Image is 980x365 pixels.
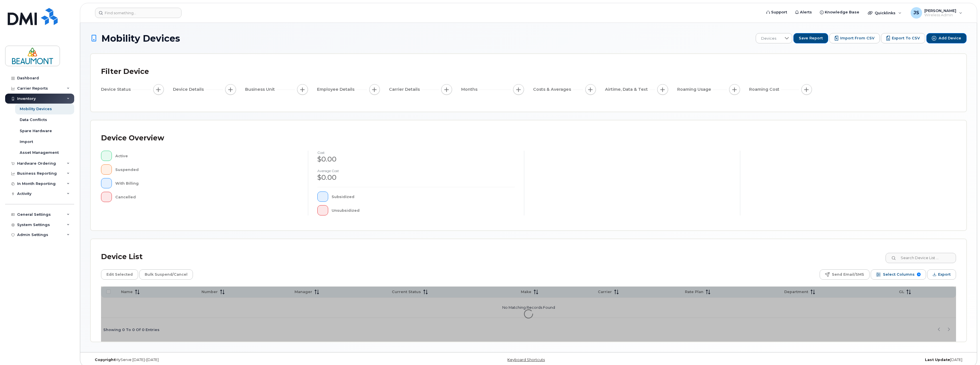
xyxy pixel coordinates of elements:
[332,191,515,202] div: Subsidized
[317,169,515,173] h4: Average cost
[106,270,133,279] span: Edit Selected
[317,151,515,154] h4: cost
[749,86,781,92] span: Roaming Cost
[840,36,874,41] span: Import from CSV
[461,86,479,92] span: Months
[101,131,164,146] div: Device Overview
[101,86,132,92] span: Device Status
[115,151,299,161] div: Active
[820,269,870,280] button: Send Email/SMS
[507,358,545,362] a: Keyboard Shortcuts
[927,269,956,280] button: Export
[101,64,149,79] div: Filter Device
[173,86,205,92] span: Device Details
[317,173,515,182] div: $0.00
[317,154,515,164] div: $0.00
[101,33,180,43] span: Mobility Devices
[886,253,956,263] input: Search Device List ...
[793,33,828,43] button: Save Report
[938,270,951,279] span: Export
[881,33,925,43] button: Export to CSV
[756,33,781,44] span: Devices
[145,270,187,279] span: Bulk Suspend/Cancel
[883,270,915,279] span: Select Columns
[90,358,382,362] div: MyServe [DATE]–[DATE]
[677,86,713,92] span: Roaming Usage
[101,249,143,264] div: Device List
[939,36,961,41] span: Add Device
[101,269,138,280] button: Edit Selected
[675,358,967,362] div: [DATE]
[245,86,277,92] span: Business Unit
[115,178,299,188] div: With Billing
[925,358,950,362] strong: Last Update
[799,36,823,41] span: Save Report
[829,33,880,43] button: Import from CSV
[115,192,299,202] div: Cancelled
[139,269,193,280] button: Bulk Suspend/Cancel
[926,33,967,43] button: Add Device
[605,86,650,92] span: Airtime, Data & Text
[892,36,920,41] span: Export to CSV
[317,86,356,92] span: Employee Details
[871,269,926,280] button: Select Columns 9
[389,86,422,92] span: Carrier Details
[115,164,299,175] div: Suspended
[533,86,573,92] span: Costs & Averages
[832,270,864,279] span: Send Email/SMS
[332,205,515,215] div: Unsubsidized
[95,358,115,362] strong: Copyright
[917,273,921,276] span: 9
